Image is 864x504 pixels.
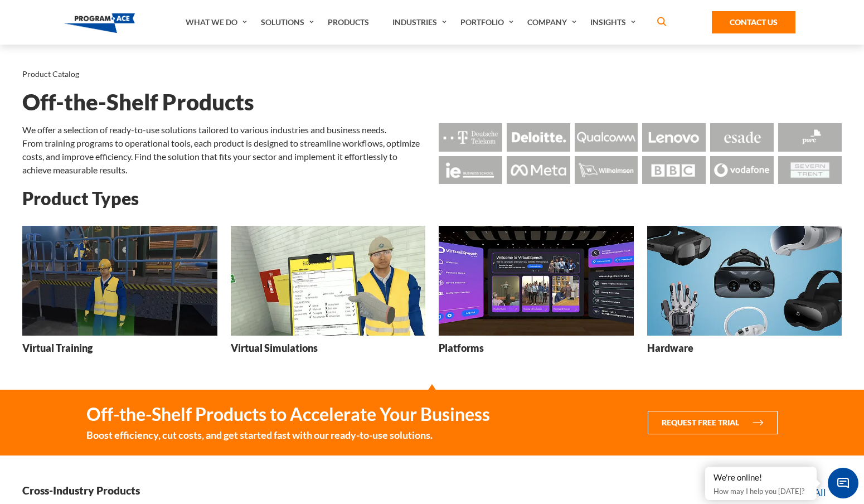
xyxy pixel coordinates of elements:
[439,341,484,355] h3: Platforms
[642,123,706,151] img: Logo - Lenovo
[439,123,502,151] img: Logo - Deutsche Telekom
[575,156,638,184] img: Logo - Wilhemsen
[648,411,778,434] button: Request Free Trial
[507,156,570,184] img: Logo - Meta
[713,472,808,483] div: We're online!
[439,226,634,336] img: Platforms
[647,341,693,355] h3: Hardware
[647,226,842,363] a: Hardware
[642,156,706,184] img: Logo - BBC
[22,341,93,355] h3: Virtual Training
[64,13,135,33] img: Program-Ace
[86,428,490,442] small: Boost efficiency, cut costs, and get started fast with our ready-to-use solutions.
[439,156,502,184] img: Logo - Ie Business School
[712,11,795,33] a: Contact Us
[22,483,140,497] h3: Cross-Industry Products
[22,226,217,336] img: Virtual Training
[647,226,842,336] img: Hardware
[231,341,318,355] h3: Virtual Simulations
[22,123,425,137] p: We offer a selection of ready-to-use solutions tailored to various industries and business needs.
[22,226,217,363] a: Virtual Training
[778,156,842,184] img: Logo - Seven Trent
[86,403,490,425] strong: Off-the-Shelf Products to Accelerate Your Business
[439,226,634,363] a: Platforms
[710,156,774,184] img: Logo - Vodafone
[710,123,774,151] img: Logo - Esade
[22,137,425,177] p: From training programs to operational tools, each product is designed to streamline workflows, op...
[22,188,842,208] h2: Product Types
[575,123,638,151] img: Logo - Qualcomm
[231,226,426,336] img: Virtual Simulations
[778,123,842,151] img: Logo - Pwc
[22,67,842,81] nav: breadcrumb
[22,67,79,81] li: Product Catalog
[713,484,808,498] p: How may I help you [DATE]?
[231,226,426,363] a: Virtual Simulations
[828,468,858,498] span: Chat Widget
[507,123,570,151] img: Logo - Deloitte
[22,93,842,112] h1: Off-the-Shelf Products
